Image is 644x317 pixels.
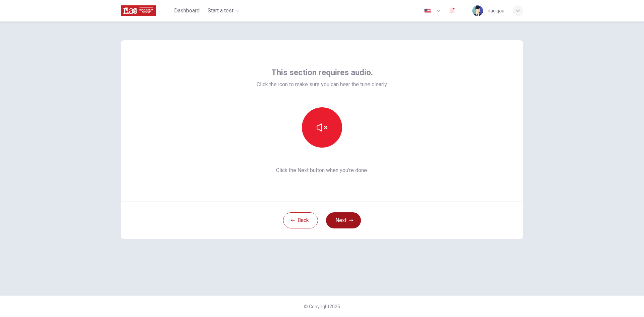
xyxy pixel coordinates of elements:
a: ILAC logo [121,4,171,17]
div: ilac qaa [488,7,504,15]
span: Start a test [208,7,233,15]
button: Dashboard [171,5,202,17]
span: © Copyright 2025 [304,304,340,309]
button: Back [283,212,318,228]
span: This section requires audio. [271,67,373,78]
span: Click the icon to make sure you can hear the tune clearly. [257,81,388,89]
span: Dashboard [174,7,200,15]
img: ILAC logo [121,4,156,17]
span: Click the Next button when you’re done. [257,166,388,174]
img: Profile picture [472,5,483,16]
img: en [423,8,432,13]
button: Start a test [205,5,242,17]
button: Next [326,212,361,228]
